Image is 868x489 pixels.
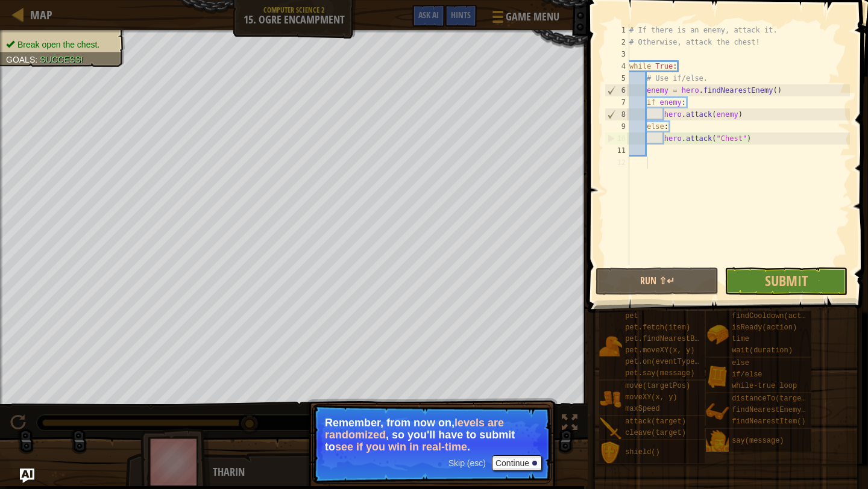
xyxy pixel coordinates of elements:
[732,437,784,445] span: say(message)
[732,346,793,355] span: wait(duration)
[706,323,729,346] img: portrait.png
[625,429,686,437] span: cleave(target)
[625,369,694,378] span: pet.say(message)
[412,5,445,27] button: Ask AI
[418,9,439,20] span: Ask AI
[706,365,729,388] img: portrait.png
[451,9,471,20] span: Hints
[605,60,629,72] div: 4
[506,9,559,25] span: Game Menu
[605,132,629,145] div: 10
[599,417,622,440] img: portrait.png
[605,36,629,48] div: 2
[35,55,40,64] span: :
[706,430,729,453] img: portrait.png
[448,458,486,468] span: Skip (esc)
[732,359,749,367] span: else
[625,382,690,390] span: move(targetPos)
[599,388,622,411] img: portrait.png
[605,84,629,96] div: 6
[765,271,808,290] span: Submit
[732,394,810,403] span: distanceTo(target)
[599,441,622,464] img: portrait.png
[625,417,686,426] span: attack(target)
[6,39,116,51] li: Break open the chest.
[625,405,660,413] span: maxSpeed
[605,157,629,169] div: 12
[625,312,638,320] span: pet
[40,55,83,64] span: Success!
[17,40,99,49] span: Break open the chest.
[20,469,34,483] button: Ask AI
[732,417,805,426] span: findNearestItem()
[492,455,542,471] button: Continue
[732,406,810,414] span: findNearestEnemy()
[30,7,52,23] span: Map
[605,145,629,157] div: 11
[625,393,677,402] span: moveXY(x, y)
[325,417,539,453] p: Remember, from now on, , so you'll have to submit to .
[325,417,504,441] strong: levels are randomized
[625,323,690,332] span: pet.fetch(item)
[732,335,749,343] span: time
[605,96,629,108] div: 7
[483,5,567,33] button: Game Menu
[605,24,629,36] div: 1
[625,358,738,366] span: pet.on(eventType, handler)
[24,7,52,23] a: Map
[706,400,729,423] img: portrait.png
[599,335,622,358] img: portrait.png
[6,55,35,64] span: Goals
[625,448,660,456] span: shield()
[335,441,467,453] strong: see if you win in real-time
[732,382,797,390] span: while-true loop
[625,346,694,355] span: pet.moveXY(x, y)
[605,48,629,60] div: 3
[625,335,742,343] span: pet.findNearestByType(type)
[732,370,762,379] span: if/else
[605,108,629,120] div: 8
[605,72,629,84] div: 5
[596,267,719,295] button: Run ⇧↵
[732,323,797,332] span: isReady(action)
[732,312,819,320] span: findCooldown(action)
[605,120,629,132] div: 9
[725,267,848,295] button: Submit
